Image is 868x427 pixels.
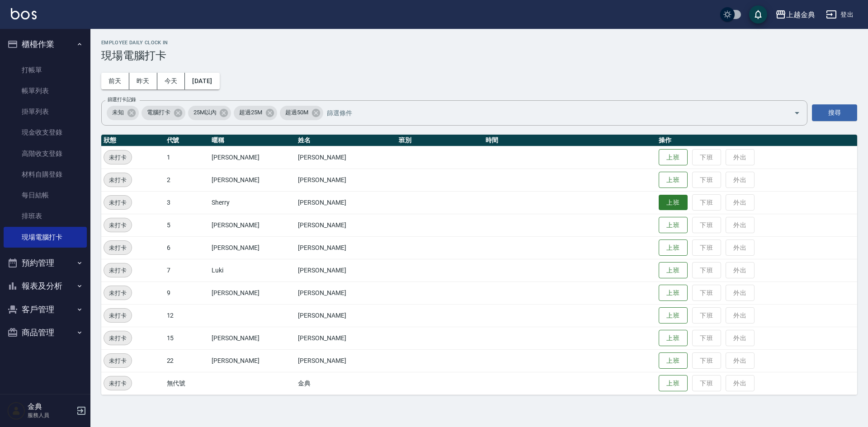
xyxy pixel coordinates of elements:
[165,372,209,394] td: 無代號
[104,221,132,230] span: 未打卡
[296,169,396,191] td: [PERSON_NAME]
[4,122,87,143] a: 現金收支登錄
[108,96,136,103] label: 篩選打卡記錄
[165,169,209,191] td: 2
[296,327,396,349] td: [PERSON_NAME]
[280,106,323,120] div: 超過50M
[296,282,396,304] td: [PERSON_NAME]
[104,198,132,207] span: 未打卡
[4,274,87,298] button: 報表及分析
[296,236,396,259] td: [PERSON_NAME]
[786,9,815,20] div: 上越金典
[4,298,87,321] button: 客戶管理
[165,146,209,169] td: 1
[296,349,396,372] td: [PERSON_NAME]
[483,135,656,146] th: 時間
[659,285,688,301] button: 上班
[4,251,87,275] button: 預約管理
[209,327,296,349] td: [PERSON_NAME]
[104,175,132,185] span: 未打卡
[659,217,688,234] button: 上班
[165,236,209,259] td: 6
[209,282,296,304] td: [PERSON_NAME]
[165,135,209,146] th: 代號
[157,73,185,89] button: 今天
[104,311,132,320] span: 未打卡
[659,330,688,347] button: 上班
[656,135,857,146] th: 操作
[659,375,688,392] button: 上班
[4,80,87,101] a: 帳單列表
[101,73,129,89] button: 前天
[234,108,268,117] span: 超過25M
[107,108,129,117] span: 未知
[104,288,132,298] span: 未打卡
[165,349,209,372] td: 22
[185,73,219,89] button: [DATE]
[4,60,87,80] a: 打帳單
[4,33,87,56] button: 櫃檯作業
[28,402,74,411] h5: 金典
[209,349,296,372] td: [PERSON_NAME]
[659,195,688,211] button: 上班
[659,172,688,188] button: 上班
[659,262,688,279] button: 上班
[165,304,209,327] td: 12
[142,106,185,120] div: 電腦打卡
[165,259,209,282] td: 7
[165,282,209,304] td: 9
[4,101,87,122] a: 掛單列表
[165,214,209,236] td: 5
[104,356,132,366] span: 未打卡
[296,146,396,169] td: [PERSON_NAME]
[822,6,857,23] button: 登出
[296,304,396,327] td: [PERSON_NAME]
[129,73,157,89] button: 昨天
[104,243,132,253] span: 未打卡
[104,333,132,343] span: 未打卡
[209,191,296,214] td: Sherry
[209,214,296,236] td: [PERSON_NAME]
[101,135,165,146] th: 狀態
[325,105,778,121] input: 篩選條件
[659,149,688,166] button: 上班
[209,259,296,282] td: Luki
[165,327,209,349] td: 15
[4,321,87,344] button: 商品管理
[101,40,857,46] h2: Employee Daily Clock In
[812,104,857,121] button: 搜尋
[101,49,857,62] h3: 現場電腦打卡
[790,106,804,120] button: Open
[107,106,139,120] div: 未知
[11,8,37,19] img: Logo
[659,307,688,324] button: 上班
[296,191,396,214] td: [PERSON_NAME]
[749,5,767,23] button: save
[7,402,25,420] img: Person
[772,5,819,24] button: 上越金典
[4,143,87,164] a: 高階收支登錄
[4,206,87,226] a: 排班表
[104,266,132,275] span: 未打卡
[296,259,396,282] td: [PERSON_NAME]
[4,227,87,248] a: 現場電腦打卡
[209,146,296,169] td: [PERSON_NAME]
[188,108,222,117] span: 25M以內
[165,191,209,214] td: 3
[296,214,396,236] td: [PERSON_NAME]
[296,372,396,394] td: 金典
[142,108,176,117] span: 電腦打卡
[234,106,277,120] div: 超過25M
[4,164,87,185] a: 材料自購登錄
[104,379,132,388] span: 未打卡
[28,411,74,419] p: 服務人員
[188,106,231,120] div: 25M以內
[396,135,483,146] th: 班別
[4,185,87,206] a: 每日結帳
[659,239,688,256] button: 上班
[209,236,296,259] td: [PERSON_NAME]
[659,352,688,369] button: 上班
[104,153,132,162] span: 未打卡
[209,169,296,191] td: [PERSON_NAME]
[280,108,314,117] span: 超過50M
